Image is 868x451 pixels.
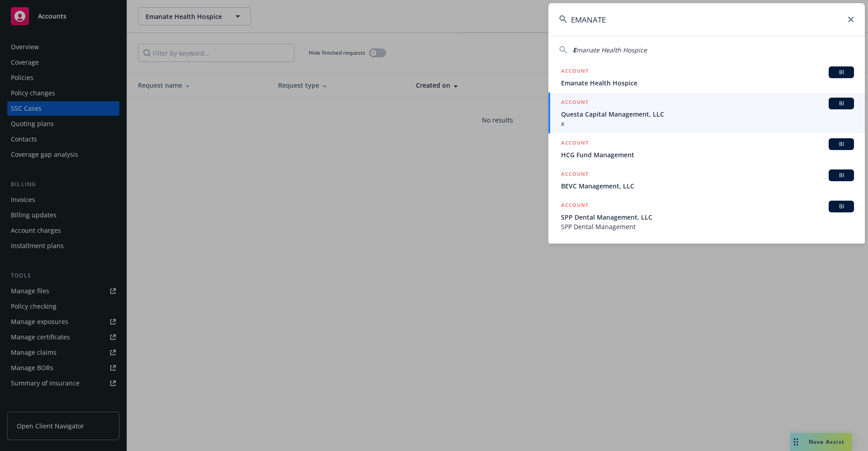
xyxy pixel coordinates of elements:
[832,99,850,108] span: BI
[561,109,854,119] span: Questa Capital Management, LLC
[548,3,865,36] input: Search...
[573,46,576,54] span: E
[561,181,854,191] span: BEVC Management, LLC
[561,66,589,77] h5: ACCOUNT
[561,201,589,211] h5: ACCOUNT
[548,93,865,133] a: ACCOUNTBIQuesta Capital Management, LLCx
[576,46,647,54] span: manate Health Hospice
[832,68,850,76] span: BI
[561,119,854,128] span: x
[832,140,850,148] span: BI
[561,169,589,180] h5: ACCOUNT
[561,150,854,160] span: HCG Fund Management
[832,171,850,179] span: BI
[561,212,854,222] span: SPP Dental Management, LLC
[548,133,865,164] a: ACCOUNTBIHCG Fund Management
[561,222,854,231] span: SPP Dental Management
[548,61,865,93] a: ACCOUNTBIEmanate Health Hospice
[561,98,589,108] h5: ACCOUNT
[548,196,865,236] a: ACCOUNTBISPP Dental Management, LLCSPP Dental Management
[561,78,854,88] span: Emanate Health Hospice
[832,202,850,211] span: BI
[548,164,865,196] a: ACCOUNTBIBEVC Management, LLC
[561,138,589,149] h5: ACCOUNT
